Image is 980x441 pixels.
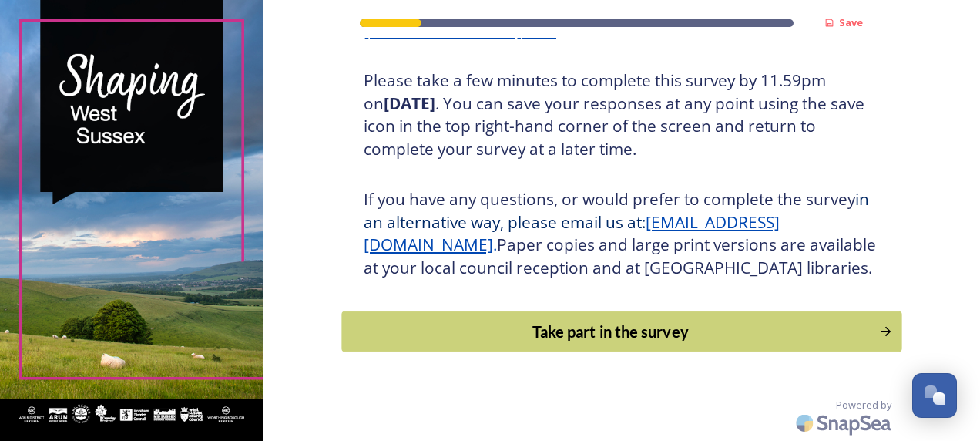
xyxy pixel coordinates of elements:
[364,188,880,279] h3: If you have any questions, or would prefer to complete the survey Paper copies and large print ve...
[364,69,880,160] h3: Please take a few minutes to complete this survey by 11.59pm on . You can save your responses at ...
[912,373,957,418] button: Open Chat
[341,311,901,352] button: Continue
[791,405,899,441] img: SnapSea Logo
[836,398,891,412] span: Powered by
[384,93,435,114] strong: [DATE]
[364,211,780,256] a: [EMAIL_ADDRESS][DOMAIN_NAME]
[364,188,873,233] span: in an alternative way, please email us at:
[350,320,871,343] div: Take part in the survey
[493,234,497,255] span: .
[839,15,863,29] strong: Save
